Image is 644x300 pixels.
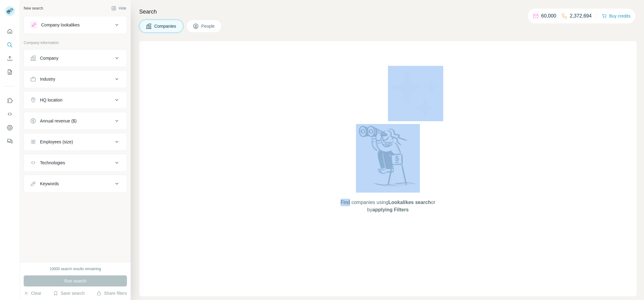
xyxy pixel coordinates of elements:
[24,93,127,107] button: HQ location
[24,176,127,191] button: Keywords
[24,155,127,170] button: Technologies
[5,26,15,37] button: Quick start
[24,114,127,128] button: Annual revenue ($)
[24,72,127,86] button: Industry
[97,290,127,296] button: Share filters
[388,66,443,121] img: Surfe Illustration - Stars
[24,134,127,149] button: Employees (size)
[40,55,58,61] div: Company
[40,139,73,145] div: Employees (size)
[5,66,15,78] button: My lists
[201,23,215,29] span: People
[40,97,62,103] div: HQ location
[24,6,43,11] div: New search
[5,39,15,50] button: Search
[339,199,437,214] span: Find companies using or by
[602,12,630,20] button: Buy credits
[49,266,101,272] div: 10000 search results remaining
[5,136,15,147] button: Feedback
[5,109,15,120] button: Use Surfe API
[388,200,431,205] span: Lookalikes search
[24,290,41,296] button: Clear
[41,22,80,28] div: Company lookalikes
[372,207,409,212] span: applying Filters
[541,12,556,20] p: 60,000
[40,118,77,124] div: Annual revenue ($)
[5,122,15,133] button: Dashboard
[5,53,15,64] button: Enrich CSV
[24,40,127,46] p: Company information
[40,160,65,166] div: Technologies
[570,12,592,20] p: 2,372,694
[53,290,85,296] button: Save search
[24,51,127,66] button: Company
[40,76,55,82] div: Industry
[139,7,637,16] h4: Search
[5,95,15,106] button: Use Surfe on LinkedIn
[107,4,131,13] button: Hide
[356,124,420,193] img: Surfe Illustration - Woman searching with binoculars
[24,18,127,32] button: Company lookalikes
[154,23,177,29] span: Companies
[40,181,59,187] div: Keywords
